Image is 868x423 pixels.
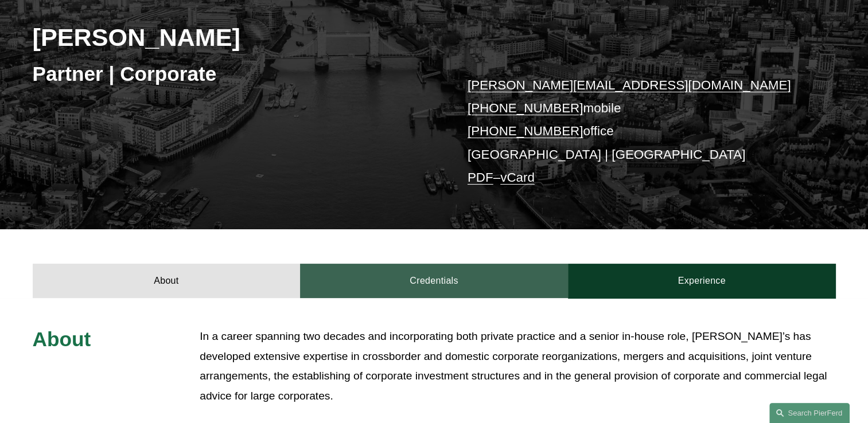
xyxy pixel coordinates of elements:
[769,403,850,423] a: Search this site
[33,328,91,350] span: About
[300,264,568,298] a: Credentials
[468,124,583,138] a: [PHONE_NUMBER]
[568,264,836,298] a: Experience
[468,101,583,115] a: [PHONE_NUMBER]
[33,264,301,298] a: About
[33,22,434,52] h2: [PERSON_NAME]
[500,170,535,185] a: vCard
[200,327,835,406] p: In a career spanning two decades and incorporating both private practice and a senior in-house ro...
[468,78,791,92] a: [PERSON_NAME][EMAIL_ADDRESS][DOMAIN_NAME]
[468,170,493,185] a: PDF
[468,74,802,190] p: mobile office [GEOGRAPHIC_DATA] | [GEOGRAPHIC_DATA] –
[33,61,434,87] h3: Partner | Corporate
